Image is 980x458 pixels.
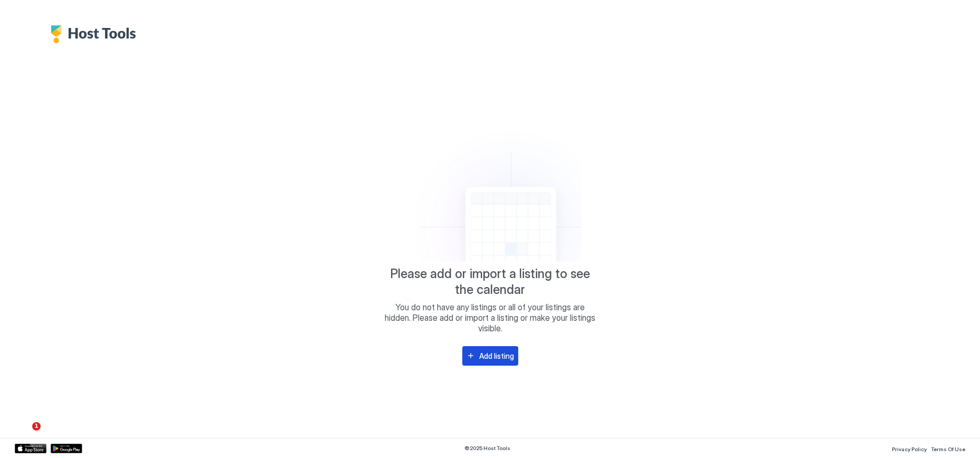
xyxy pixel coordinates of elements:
a: App Store [15,444,46,453]
a: Google Play Store [51,444,82,453]
button: Add listing [462,346,518,366]
iframe: Intercom live chat [11,422,36,447]
span: Please add or import a listing to see the calendar [385,266,596,298]
div: Add listing [479,350,514,361]
a: Privacy Policy [892,443,927,454]
span: You do not have any listings or all of your listings are hidden. Please add or import a listing o... [385,302,596,333]
span: 1 [32,422,41,431]
span: Terms Of Use [931,446,965,452]
a: Terms Of Use [931,443,965,454]
div: Host Tools Logo [51,25,141,43]
span: Privacy Policy [892,446,927,452]
span: © 2025 Host Tools [464,445,510,452]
